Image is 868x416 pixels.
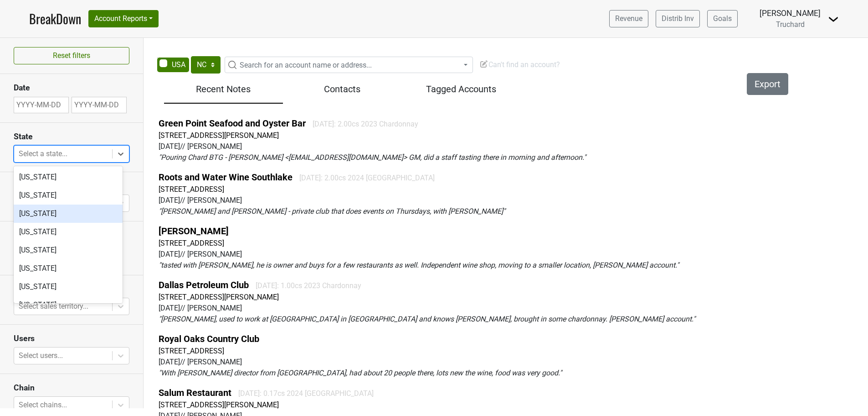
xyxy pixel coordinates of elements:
[159,369,562,377] em: " With [PERSON_NAME] director from [GEOGRAPHIC_DATA], had about 20 people there, lots new the win...
[159,293,279,301] a: [STREET_ADDRESS][PERSON_NAME]
[288,84,397,95] h5: Contacts
[159,153,586,162] em: " Pouring Chard BTG - [PERSON_NAME] <[EMAIL_ADDRESS][DOMAIN_NAME]> GM, did a staff tasting there ...
[169,84,278,95] h5: Recent Notes
[159,239,224,247] a: [STREET_ADDRESS]
[609,10,648,27] a: Revenue
[159,315,695,323] em: " [PERSON_NAME], used to work at [GEOGRAPHIC_DATA] in [GEOGRAPHIC_DATA] and knows [PERSON_NAME], ...
[313,120,418,128] span: [DATE]: 2.00cs 2023 Chardonnay
[747,73,788,95] button: Export
[14,383,129,393] h3: Chain
[159,185,224,194] a: [STREET_ADDRESS]
[159,207,505,216] em: " [PERSON_NAME] and [PERSON_NAME] - private club that does events on Thursdays, with [PERSON_NAME] "
[159,400,279,409] a: [STREET_ADDRESS][PERSON_NAME]
[159,333,259,344] a: Royal Oaks Country Club
[159,118,306,129] a: Green Point Seafood and Oyster Bar
[159,387,231,398] a: Salum Restaurant
[159,249,864,260] div: [DATE] // [PERSON_NAME]
[159,357,864,368] div: [DATE] // [PERSON_NAME]
[707,10,738,27] a: Goals
[88,10,159,27] button: Account Reports
[14,334,129,343] h3: Users
[159,226,229,237] a: [PERSON_NAME]
[14,205,123,223] div: [US_STATE]
[159,195,864,206] div: [DATE] // [PERSON_NAME]
[656,10,700,27] a: Distrib Inv
[760,7,821,19] div: [PERSON_NAME]
[159,131,279,140] a: [STREET_ADDRESS][PERSON_NAME]
[14,241,123,259] div: [US_STATE]
[159,172,293,183] a: Roots and Water Wine Southlake
[14,97,69,113] input: YYYY-MM-DD
[159,347,224,355] a: [STREET_ADDRESS]
[14,83,129,93] h3: Date
[479,60,560,69] span: Can't find an account?
[14,278,123,296] div: [US_STATE]
[14,296,123,314] div: [US_STATE]
[159,279,249,290] a: Dallas Petroleum Club
[14,259,123,278] div: [US_STATE]
[14,168,123,186] div: [US_STATE]
[14,47,129,64] button: Reset filters
[14,223,123,241] div: [US_STATE]
[72,97,127,113] input: YYYY-MM-DD
[29,9,81,28] a: BreakDown
[828,14,839,25] img: Dropdown Menu
[479,59,488,68] img: Edit
[14,186,123,205] div: [US_STATE]
[159,141,864,152] div: [DATE] // [PERSON_NAME]
[14,132,129,142] h3: State
[256,281,361,290] span: [DATE]: 1.00cs 2023 Chardonnay
[406,84,516,95] h5: Tagged Accounts
[238,389,374,398] span: [DATE]: 0.17cs 2024 [GEOGRAPHIC_DATA]
[159,261,679,269] em: " tasted with [PERSON_NAME], he is owner and buys for a few restaurants as well. Independent wine...
[159,303,864,314] div: [DATE] // [PERSON_NAME]
[299,174,435,182] span: [DATE]: 2.00cs 2024 [GEOGRAPHIC_DATA]
[240,61,372,69] span: Search for an account name or address...
[776,20,805,29] span: Truchard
